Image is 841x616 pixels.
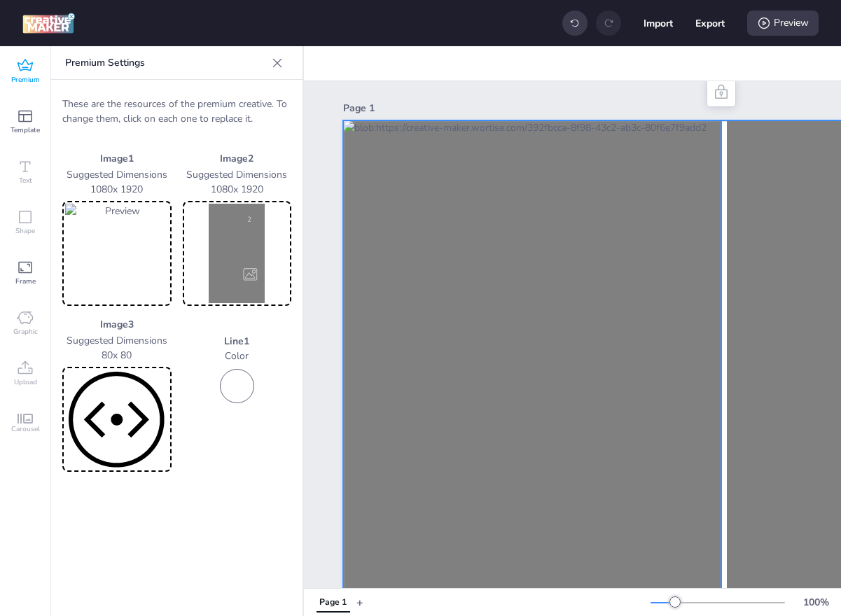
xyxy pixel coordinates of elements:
[15,225,35,237] span: Shape
[13,326,38,337] span: Graphic
[22,13,75,34] img: logo Creative Maker
[65,46,266,80] p: Premium Settings
[183,182,292,197] p: 1080 x 1920
[14,377,37,388] span: Upload
[11,74,40,85] span: Premium
[19,175,32,186] span: Text
[62,151,172,166] p: Image 1
[183,349,292,363] p: Color
[799,595,833,610] div: 100 %
[319,596,347,609] div: Page 1
[183,151,292,166] p: Image 2
[644,8,673,38] button: Import
[62,97,291,126] p: These are the resources of the premium creative. To change them, click on each one to replace it.
[186,204,289,303] img: Preview
[310,590,356,615] div: Tabs
[356,590,363,615] button: +
[65,204,169,303] img: Preview
[65,370,169,469] img: Preview
[62,182,172,197] p: 1080 x 1920
[183,167,292,182] p: Suggested Dimensions
[11,423,40,435] span: Carousel
[183,334,292,349] p: Line 1
[62,348,172,363] p: 80 x 80
[15,276,36,287] span: Frame
[695,8,725,38] button: Export
[11,125,40,136] span: Template
[62,333,172,348] p: Suggested Dimensions
[62,317,172,332] p: Image 3
[747,10,819,36] div: Preview
[62,167,172,182] p: Suggested Dimensions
